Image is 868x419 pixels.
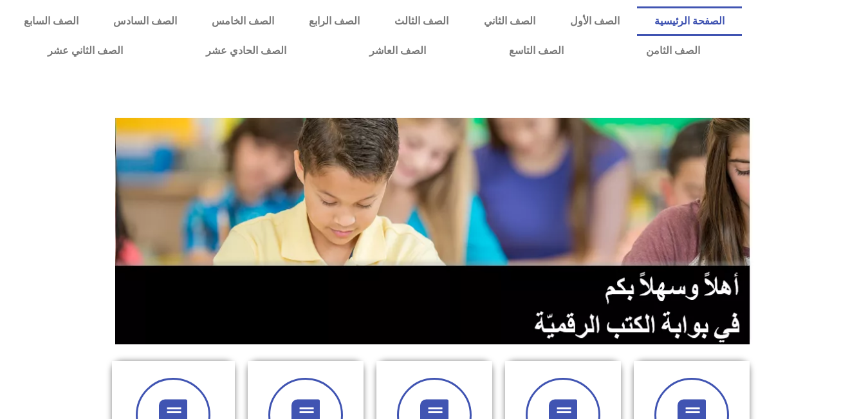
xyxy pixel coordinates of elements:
[605,36,742,66] a: الصف الثامن
[6,6,96,36] a: الصف السابع
[637,6,742,36] a: الصفحة الرئيسية
[553,6,637,36] a: الصف الأول
[6,36,165,66] a: الصف الثاني عشر
[165,36,328,66] a: الصف الحادي عشر
[291,6,377,36] a: الصف الرابع
[467,36,605,66] a: الصف التاسع
[194,6,291,36] a: الصف الخامس
[377,6,466,36] a: الصف الثالث
[466,6,553,36] a: الصف الثاني
[328,36,468,66] a: الصف العاشر
[96,6,194,36] a: الصف السادس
